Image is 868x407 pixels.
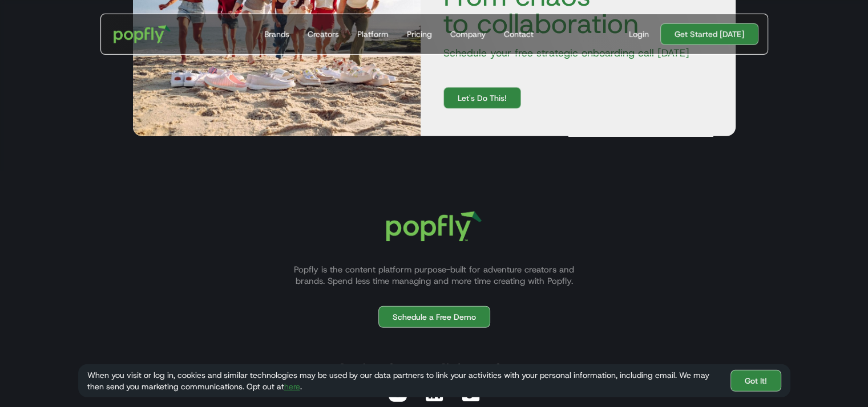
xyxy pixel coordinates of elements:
[386,356,426,379] a: Creators
[402,14,437,54] a: Pricing
[439,356,479,379] a: Platform
[260,14,294,54] a: Brands
[499,14,538,54] a: Contact
[446,14,490,54] a: Company
[284,381,300,392] a: here
[280,264,588,287] p: Popfly is the content platform purpose-built for adventure creators and brands. Spend less time m...
[303,14,344,54] a: Creators
[378,306,490,328] a: Schedule a Free Demo
[629,29,649,40] div: Login
[353,14,393,54] a: Platform
[87,369,721,392] div: When you visit or log in, cookies and similar technologies may be used by our data partners to li...
[450,29,486,40] div: Company
[106,17,179,51] a: home
[624,29,653,40] a: Login
[308,29,339,40] div: Creators
[492,356,531,379] a: Contact
[357,29,389,40] div: Platform
[504,29,534,40] div: Contact
[443,87,521,109] a: Let's Do This!
[338,356,372,379] a: Brands
[264,29,289,40] div: Brands
[660,23,758,45] a: Get Started [DATE]
[407,29,432,40] div: Pricing
[730,370,781,392] a: Got It!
